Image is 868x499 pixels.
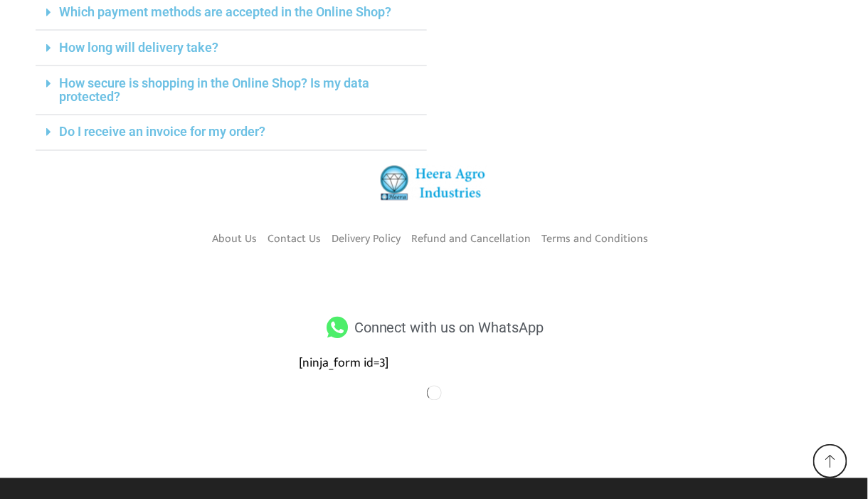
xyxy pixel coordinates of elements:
a: Refund and Cancellation [411,227,531,251]
img: heera-logo-84.png [381,165,487,201]
a: Delivery Policy [332,227,401,251]
div: Do I receive an invoice for my order? [36,115,427,151]
span: Connect with us on WhatsApp [351,315,544,341]
a: About Us [212,227,257,251]
a: Contact Us [268,227,321,251]
div: [ninja_form id=3] [299,355,569,374]
a: How secure is shopping in the Online Shop? Is my data protected? [59,75,369,104]
a: Terms and Conditions [541,227,648,251]
div: How long will delivery take? [36,31,427,66]
a: How long will delivery take? [59,40,218,55]
div: How secure is shopping in the Online Shop? Is my data protected? [36,66,427,115]
a: Which payment methods are accepted in the Online Shop? [59,4,391,19]
a: Do I receive an invoice for my order? [59,125,265,140]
